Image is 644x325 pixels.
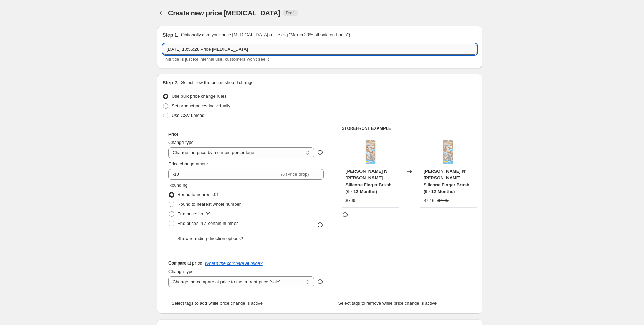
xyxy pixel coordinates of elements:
div: $7.16 [424,197,435,204]
span: Draft [286,10,295,16]
button: What's the compare at price? [205,261,263,266]
strike: $7.95 [437,197,449,204]
span: % (Price drop) [280,172,309,177]
div: help [317,278,324,285]
img: Go-For-Zero-Australia-Jack-n-Jill-Silicon-Finger-Brush_-6-to-12-Months_80x.png [434,138,462,166]
h2: Step 2. [163,79,178,86]
span: Price change amount [168,161,211,166]
span: Select tags to remove while price change is active [338,301,437,306]
p: Select how the prices should change [181,79,254,86]
h6: STOREFRONT EXAMPLE [342,126,477,131]
span: [PERSON_NAME] N' [PERSON_NAME] - Silicone Finger Brush (6 - 12 Months) [424,168,469,194]
p: Optionally give your price [MEDICAL_DATA] a title (eg "March 30% off sale on boots") [181,31,350,38]
img: Go-For-Zero-Australia-Jack-n-Jill-Silicon-Finger-Brush_-6-to-12-Months_80x.png [357,138,384,166]
span: Round to nearest .01 [177,192,219,197]
span: Show rounding direction options? [177,236,243,241]
span: Change type [168,140,194,145]
h3: Compare at price [168,260,202,266]
h3: Price [168,132,178,137]
span: [PERSON_NAME] N' [PERSON_NAME] - Silicone Finger Brush (6 - 12 Months) [345,168,391,194]
input: 30% off holiday sale [163,44,477,55]
button: Price change jobs [157,8,167,18]
span: Round to nearest whole number [177,202,241,207]
span: Select tags to add while price change is active [172,301,263,306]
span: End prices in a certain number [177,221,238,226]
span: This title is just for internal use, customers won't see it [163,57,269,62]
h2: Step 1. [163,31,178,38]
input: -15 [168,169,279,180]
span: End prices in .99 [177,211,211,216]
div: help [317,149,324,156]
span: Create new price [MEDICAL_DATA] [168,9,280,17]
span: Rounding [168,182,188,188]
span: Set product prices individually [172,103,230,108]
div: $7.95 [345,197,357,204]
span: Change type [168,269,194,274]
span: Use bulk price change rules [172,94,226,99]
span: Use CSV upload [172,113,204,118]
